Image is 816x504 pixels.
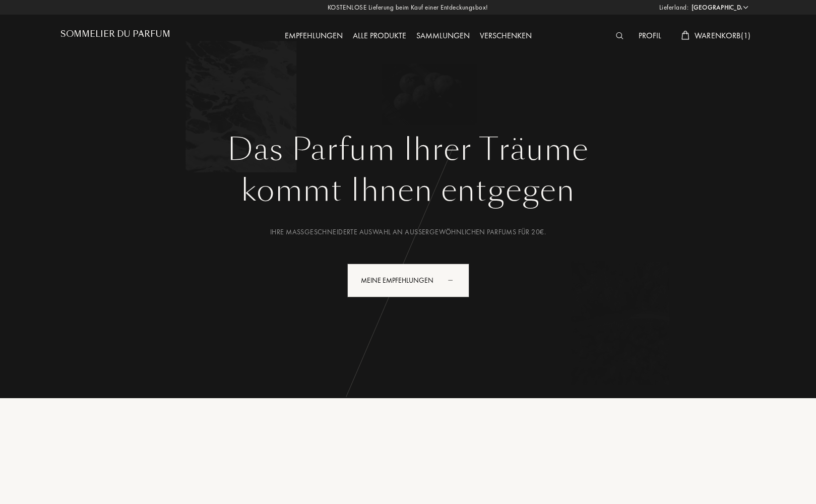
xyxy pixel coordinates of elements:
div: Profil [634,30,666,43]
div: Alle Produkte [348,30,411,43]
a: Sammlungen [411,30,475,41]
div: animation [445,270,465,290]
img: arrow_w.png [742,4,749,11]
h1: Sommelier du Parfum [60,29,170,39]
img: search_icn_white.svg [616,32,623,39]
a: Meine Empfehlungenanimation [340,264,477,297]
a: Alle Produkte [348,30,411,41]
span: Warenkorb ( 1 ) [695,30,751,41]
a: Verschenken [475,30,537,41]
img: cart_white.svg [681,31,689,40]
div: Ihre maßgeschneiderte Auswahl an außergewöhnlichen Parfums für 20€. [68,227,748,237]
div: Sammlungen [411,30,475,43]
div: kommt Ihnen entgegen [68,168,748,213]
div: Verschenken [475,30,537,43]
div: Empfehlungen [280,30,348,43]
a: Profil [634,30,666,41]
span: Lieferland: [659,3,689,13]
a: Sommelier du Parfum [60,29,170,43]
div: Meine Empfehlungen [347,264,469,297]
h1: Das Parfum Ihrer Träume [68,132,748,168]
a: Empfehlungen [280,30,348,41]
